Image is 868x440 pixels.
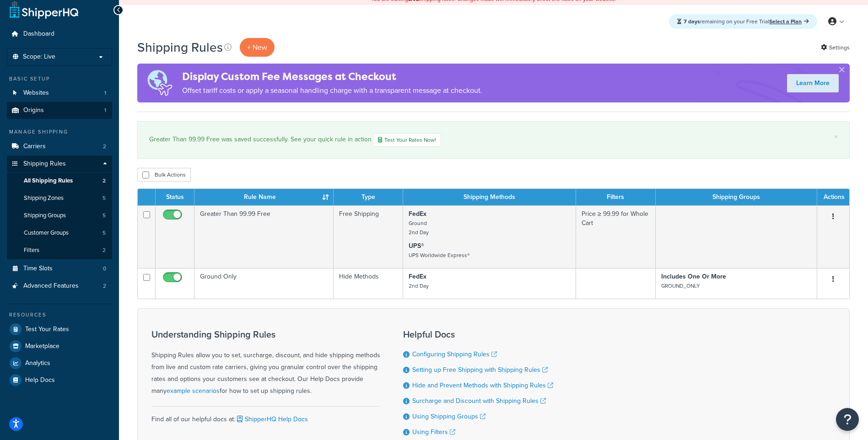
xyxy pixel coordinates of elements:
a: Test Your Rates Now! [373,133,441,147]
a: Select a Plan [769,17,809,26]
th: Status [156,189,194,205]
li: Websites [7,85,112,102]
th: Type [334,189,403,205]
a: All Shipping Rules 2 [7,172,112,189]
a: Shipping Zones 5 [7,190,112,207]
span: Shipping Groups [24,212,66,220]
a: Hide and Prevent Methods with Shipping Rules [412,381,553,390]
td: Free Shipping [334,205,403,268]
small: GROUND_ONLY [661,282,700,290]
span: 1 [104,89,106,97]
li: Carriers [7,138,112,155]
strong: UPS® [409,241,424,251]
div: Shipping Rules allow you to set, surcharge, discount, and hide shipping methods from live and cus... [151,329,380,397]
h1: Shipping Rules [137,38,223,56]
a: Using Shipping Groups [412,412,485,421]
h3: Helpful Docs [403,329,553,339]
span: Analytics [25,360,50,367]
strong: FedEx [409,209,426,219]
span: Test Your Rates [25,326,69,333]
span: Dashboard [23,30,54,38]
span: 0 [103,265,106,273]
li: All Shipping Rules [7,172,112,189]
h4: Display Custom Fee Messages at Checkout [182,69,482,84]
span: 1 [104,107,106,114]
li: Customer Groups [7,225,112,241]
span: Shipping Zones [24,194,64,202]
li: Shipping Groups [7,207,112,224]
span: Marketplace [25,343,59,350]
div: remaining on your Free Trial [669,14,817,29]
a: Using Filters [412,427,455,437]
span: 2 [103,143,106,150]
td: Ground Only [194,268,334,299]
li: Shipping Rules [7,156,112,260]
span: Shipping Rules [23,160,66,168]
a: Learn More [787,74,839,92]
button: Bulk Actions [137,168,191,182]
div: Basic Setup [7,75,112,83]
button: Open Resource Center [836,408,859,431]
a: Analytics [7,355,112,371]
span: 5 [102,194,106,202]
a: Setting up Free Shipping with Shipping Rules [412,365,548,375]
div: Find all of our helpful docs at: [151,406,380,425]
span: 5 [102,212,106,220]
span: 2 [102,177,106,185]
small: Ground 2nd Day [409,219,429,236]
span: Scope: Live [23,53,55,61]
li: Origins [7,102,112,119]
th: Shipping Methods [403,189,577,205]
a: Marketplace [7,338,112,354]
strong: Includes One Or More [661,272,726,281]
div: Manage Shipping [7,128,112,136]
td: Price ≥ 99.99 for Whole Cart [576,205,656,268]
strong: 7 days [684,17,700,26]
a: Test Your Rates [7,321,112,338]
a: example scenarios [167,386,220,396]
a: Shipping Groups 5 [7,207,112,224]
li: Time Slots [7,260,112,277]
a: Help Docs [7,372,112,388]
th: Shipping Groups [656,189,817,205]
span: 2 [103,282,106,290]
span: Advanced Features [23,282,79,290]
a: Filters 2 [7,242,112,259]
small: UPS Worldwide Express® [409,251,470,259]
a: Shipping Rules [7,156,112,172]
a: Websites 1 [7,85,112,102]
span: All Shipping Rules [24,177,73,185]
a: Origins 1 [7,102,112,119]
p: Offset tariff costs or apply a seasonal handling charge with a transparent message at checkout. [182,84,482,97]
span: 2 [102,247,106,254]
a: Dashboard [7,26,112,43]
a: ShipperHQ Home [10,0,78,19]
a: Advanced Features 2 [7,278,112,295]
td: Hide Methods [334,268,403,299]
span: Carriers [23,143,46,150]
th: Rule Name : activate to sort column ascending [194,189,334,205]
span: Origins [23,107,44,114]
span: Filters [24,247,39,254]
a: Configuring Shipping Rules [412,349,497,359]
span: Websites [23,89,49,97]
img: duties-banner-06bc72dcb5fe05cb3f9472aba00be2ae8eb53ab6f0d8bb03d382ba314ac3c341.png [137,64,182,102]
h3: Understanding Shipping Rules [151,329,380,339]
p: + New [240,38,275,57]
td: Greater Than 99.99 Free [194,205,334,268]
span: 5 [102,229,106,237]
a: ShipperHQ Help Docs [235,414,308,424]
th: Actions [817,189,849,205]
a: Carriers 2 [7,138,112,155]
span: Customer Groups [24,229,69,237]
span: Help Docs [25,376,55,384]
a: Time Slots 0 [7,260,112,277]
li: Shipping Zones [7,190,112,207]
li: Advanced Features [7,278,112,295]
span: Time Slots [23,265,53,273]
